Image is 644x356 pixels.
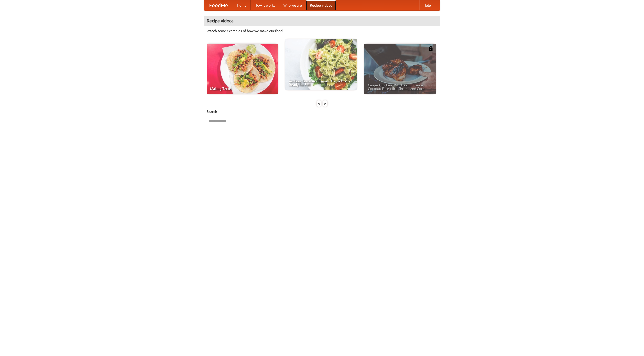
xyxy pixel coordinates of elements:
div: » [323,100,327,107]
span: An Easy, Summery Tomato Pasta That's Ready for Fall [289,79,353,86]
a: FoodMe [204,0,233,10]
h5: Search [207,109,437,114]
a: Home [233,0,251,10]
a: An Easy, Summery Tomato Pasta That's Ready for Fall [285,39,357,90]
a: Help [419,0,435,10]
a: Recipe videos [306,0,336,10]
img: 483408.png [428,46,433,51]
p: Watch some examples of how we make our food! [207,28,437,33]
a: Who we are [279,0,306,10]
a: How it works [251,0,279,10]
h4: Recipe videos [204,16,440,26]
span: Making Tacos [210,87,274,90]
a: Making Tacos [207,44,278,94]
div: « [317,100,321,107]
